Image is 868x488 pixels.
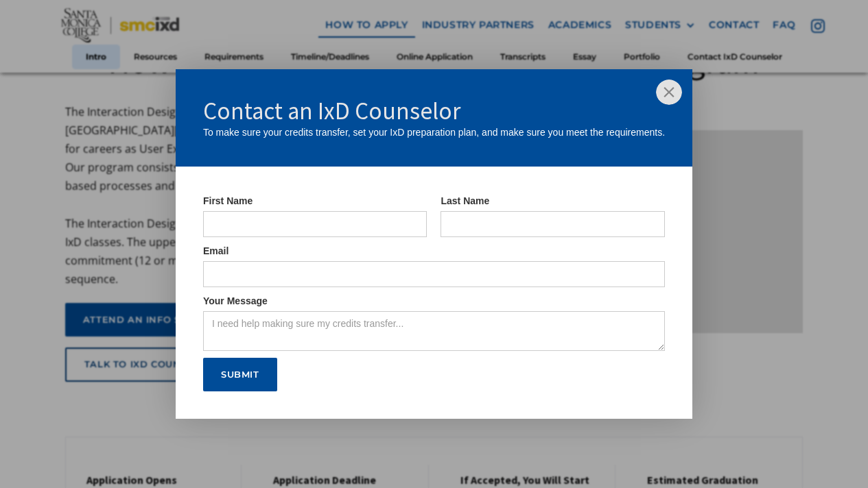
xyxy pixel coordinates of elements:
[176,167,692,419] form: IxD Counselor Form
[203,294,665,308] label: Your Message
[203,194,427,208] label: First Name
[203,125,665,139] div: To make sure your credits transfer, set your IxD preparation plan, and make sure you meet the req...
[441,194,665,208] label: Last Name
[203,358,277,392] input: Submit
[203,97,665,125] h1: Contact an IxD Counselor
[203,244,665,258] label: Email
